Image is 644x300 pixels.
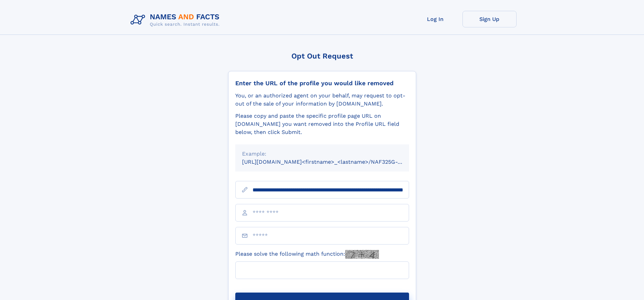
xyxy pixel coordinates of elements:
[408,11,462,27] a: Log In
[242,150,402,158] div: Example:
[128,11,225,29] img: Logo Names and Facts
[462,11,517,27] a: Sign Up
[228,52,416,60] div: Opt Out Request
[235,250,379,259] label: Please solve the following math function:
[235,112,409,136] div: Please copy and paste the specific profile page URL on [DOMAIN_NAME] you want removed into the Pr...
[235,79,409,87] div: Enter the URL of the profile you would like removed
[242,159,422,165] small: [URL][DOMAIN_NAME]<firstname>_<lastname>/NAF325G-xxxxxxxx
[235,92,409,108] div: You, or an authorized agent on your behalf, may request to opt-out of the sale of your informatio...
